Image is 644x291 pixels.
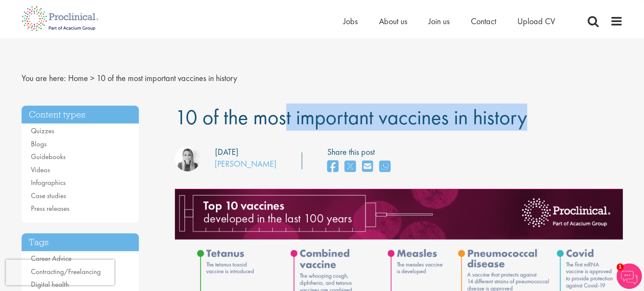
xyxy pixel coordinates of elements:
a: Case studies [31,191,66,200]
a: Infographics [31,178,66,187]
img: Hannah Burke [175,146,200,171]
a: Guidebooks [31,152,66,161]
a: Press releases [31,204,69,213]
a: Videos [31,165,50,174]
a: Upload CV [517,16,555,27]
iframe: reCAPTCHA [6,260,114,285]
label: Share this post [327,146,395,158]
span: 10 of the most important vaccines in history [175,104,527,131]
a: share on whats app [379,158,390,176]
span: 10 of the most important vaccines in history [97,73,237,84]
a: share on email [362,158,373,176]
a: [PERSON_NAME] [215,158,276,169]
a: Jobs [343,16,358,27]
div: [DATE] [215,146,238,158]
span: You are here: [22,73,66,84]
a: Join us [428,16,450,27]
span: 1 [616,263,624,271]
a: share on facebook [327,158,338,176]
span: > [90,73,94,84]
img: Chatbot [616,263,642,289]
a: share on twitter [345,158,356,176]
a: Blogs [31,139,47,148]
a: breadcrumb link [68,73,88,84]
a: About us [379,16,407,27]
h3: Tags [22,233,139,252]
h3: Content types [22,106,139,124]
a: Career Advice [31,254,72,263]
a: Contact [471,16,496,27]
a: Quizzes [31,126,54,135]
